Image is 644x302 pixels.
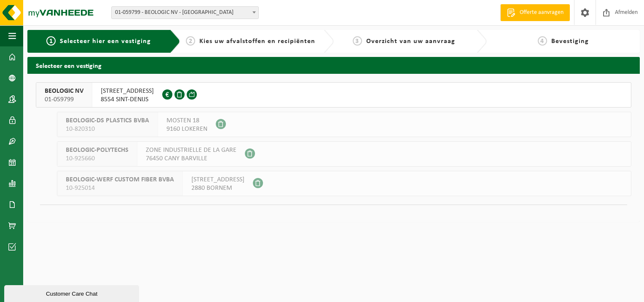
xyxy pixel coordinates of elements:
span: BEOLOGIC-WERF CUSTOM FIBER BVBA [66,175,174,184]
span: 01-059799 [45,95,83,104]
span: MOSTEN 18 [166,116,207,125]
span: Kies uw afvalstoffen en recipiënten [199,38,315,45]
span: BEOLOGIC-POLYTECHS [66,146,129,154]
button: BEOLOGIC NV 01-059799 [STREET_ADDRESS]8554 SINT-DENIJS [36,82,631,108]
span: [STREET_ADDRESS] [191,175,244,184]
span: ZONE INDUSTRIELLE DE LA GARE [146,146,236,154]
span: 10-925014 [66,184,174,192]
span: 01-059799 - BEOLOGIC NV - SINT-DENIJS [112,7,258,19]
span: Overzicht van uw aanvraag [366,38,455,45]
iframe: chat widget [4,283,141,302]
span: 8554 SINT-DENIJS [101,95,154,104]
span: 4 [538,36,547,46]
span: 9160 LOKEREN [166,125,207,133]
span: 01-059799 - BEOLOGIC NV - SINT-DENIJS [111,6,259,19]
span: BEOLOGIC NV [45,87,83,95]
span: 10-925660 [66,154,129,163]
span: BEOLOGIC-DS PLASTICS BVBA [66,116,149,125]
span: [STREET_ADDRESS] [101,87,154,95]
span: 1 [46,36,56,46]
span: 2880 BORNEM [191,184,244,192]
a: Offerte aanvragen [500,4,570,21]
h2: Selecteer een vestiging [27,57,640,73]
span: 76450 CANY BARVILLE [146,154,236,163]
span: 3 [353,36,362,46]
span: 2 [186,36,195,46]
span: Offerte aanvragen [518,8,566,17]
span: Bevestiging [551,38,589,45]
span: 10-820310 [66,125,149,133]
span: Selecteer hier een vestiging [60,38,151,45]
